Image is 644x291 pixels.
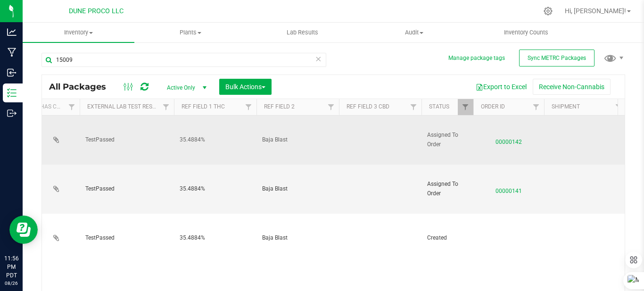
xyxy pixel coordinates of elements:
[9,216,38,244] iframe: Resource center
[85,135,168,144] span: TestPassed
[429,103,449,110] a: Status
[406,99,421,115] a: Filter
[347,103,389,110] a: Ref Field 3 CBD
[23,28,134,37] span: Inventory
[7,68,17,77] inline-svg: Inbound
[219,79,272,95] button: Bulk Actions
[246,23,358,42] a: Lab Results
[225,83,265,91] span: Bulk Actions
[4,254,18,280] p: 11:56 PM PDT
[262,184,333,193] span: Baja Blast
[458,99,473,115] a: Filter
[470,79,533,95] button: Export to Excel
[135,28,246,37] span: Plants
[262,233,333,242] span: Baja Blast
[23,23,134,42] a: Inventory
[158,99,174,115] a: Filter
[69,7,124,15] span: DUNE PROCO LLC
[7,88,17,98] inline-svg: Inventory
[4,280,18,287] p: 08/26
[533,79,611,95] button: Receive Non-Cannabis
[528,99,544,115] a: Filter
[264,103,295,110] a: Ref Field 2
[49,82,116,92] span: All Packages
[180,184,251,193] span: 35.4884%
[542,7,554,16] div: Manage settings
[552,103,580,110] a: Shipment
[134,23,246,42] a: Plants
[565,7,626,15] span: Hi, [PERSON_NAME]!
[64,99,80,115] a: Filter
[274,28,331,37] span: Lab Results
[7,48,17,57] inline-svg: Manufacturing
[427,233,468,242] span: Created
[479,182,538,196] span: 00000141
[359,28,470,37] span: Audit
[180,135,251,144] span: 35.4884%
[611,99,627,115] a: Filter
[323,99,339,115] a: Filter
[180,233,251,242] span: 35.4884%
[427,131,468,149] span: Assigned To Order
[182,103,225,110] a: Ref Field 1 THC
[427,180,468,198] span: Assigned To Order
[358,23,470,42] a: Audit
[85,233,168,242] span: TestPassed
[7,27,17,37] inline-svg: Analytics
[528,55,586,61] span: Sync METRC Packages
[479,133,538,147] span: 00000142
[481,103,505,110] a: Order Id
[491,28,561,37] span: Inventory Counts
[85,184,168,193] span: TestPassed
[7,108,17,118] inline-svg: Outbound
[241,99,256,115] a: Filter
[315,53,322,65] span: Clear
[33,99,80,116] th: Has COA
[448,54,505,62] button: Manage package tags
[519,50,594,67] button: Sync METRC Packages
[262,135,333,144] span: Baja Blast
[87,103,161,110] a: External Lab Test Result
[470,23,582,42] a: Inventory Counts
[41,53,326,67] input: Search Package ID, Item Name, SKU, Lot or Part Number...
